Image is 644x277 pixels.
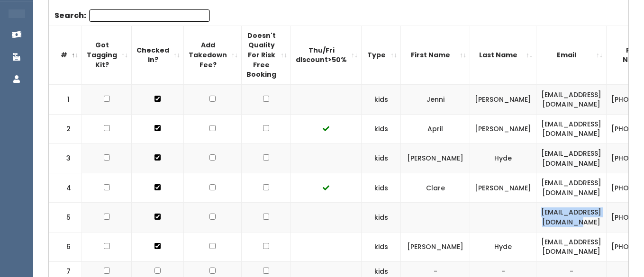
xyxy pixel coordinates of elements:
input: Search: [89,9,210,22]
td: [EMAIL_ADDRESS][DOMAIN_NAME] [536,173,607,203]
label: Search: [54,9,210,22]
td: [PERSON_NAME] [470,114,536,143]
td: kids [362,173,401,203]
td: Clare [401,173,470,203]
th: First Name: activate to sort column ascending [401,26,470,84]
td: kids [362,144,401,173]
td: 4 [49,173,82,203]
th: Thu/Fri discount&gt;50%: activate to sort column ascending [291,26,362,84]
td: kids [362,85,401,115]
td: Hyde [470,144,536,173]
td: 1 [49,85,82,115]
td: [EMAIL_ADDRESS][DOMAIN_NAME] [536,114,607,143]
th: Doesn't Quality For Risk Free Booking : activate to sort column ascending [242,26,291,84]
th: Type: activate to sort column ascending [362,26,401,84]
td: [EMAIL_ADDRESS][DOMAIN_NAME] [536,144,607,173]
td: kids [362,232,401,261]
td: Hyde [470,232,536,261]
td: kids [362,114,401,143]
td: [EMAIL_ADDRESS][DOMAIN_NAME] [536,232,607,261]
td: 2 [49,114,82,143]
td: 6 [49,232,82,261]
td: [EMAIL_ADDRESS][DOMAIN_NAME] [536,85,607,115]
th: Checked in?: activate to sort column ascending [132,26,184,84]
td: [PERSON_NAME] [401,232,470,261]
td: Jenni [401,85,470,115]
th: Last Name: activate to sort column ascending [470,26,536,84]
td: April [401,114,470,143]
th: Add Takedown Fee?: activate to sort column ascending [184,26,242,84]
td: kids [362,203,401,232]
td: [EMAIL_ADDRESS][DOMAIN_NAME] [536,203,607,232]
td: 3 [49,144,82,173]
td: [PERSON_NAME] [470,173,536,203]
th: Email: activate to sort column ascending [536,26,607,84]
th: #: activate to sort column descending [49,26,82,84]
th: Got Tagging Kit?: activate to sort column ascending [82,26,132,84]
td: 5 [49,203,82,232]
td: [PERSON_NAME] [401,144,470,173]
td: [PERSON_NAME] [470,85,536,115]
